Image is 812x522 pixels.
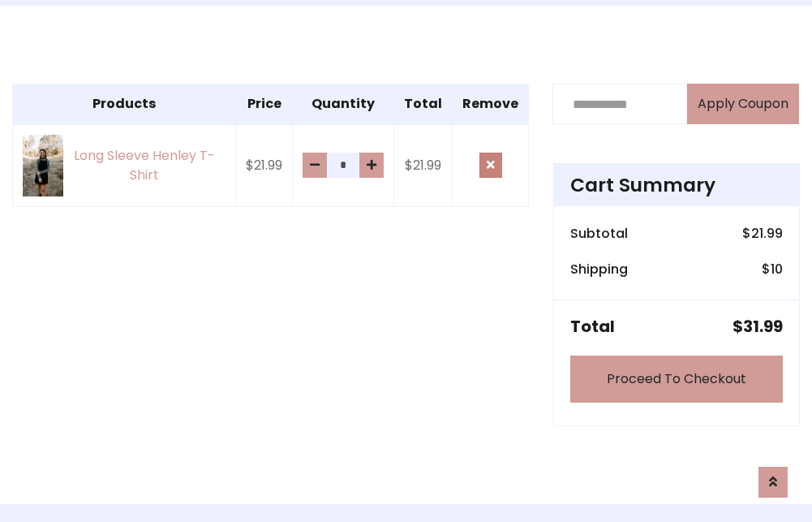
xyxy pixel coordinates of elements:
h6: $ [762,261,783,277]
th: Total [394,84,453,125]
h5: Total [570,317,615,336]
td: $21.99 [236,124,293,206]
h6: Shipping [570,261,628,277]
th: Remove [453,84,529,125]
th: Price [236,84,293,125]
th: Products [13,84,236,125]
span: 21.99 [751,224,783,243]
th: Quantity [293,84,394,125]
h6: $ [742,226,783,241]
h5: $ [733,317,783,336]
span: 31.99 [743,315,783,338]
a: Long Sleeve Henley T-Shirt [23,135,226,196]
a: Proceed To Checkout [570,356,783,403]
h6: Subtotal [570,226,628,241]
td: $21.99 [394,124,453,206]
button: Apply Coupon [687,84,799,124]
h4: Cart Summary [570,174,783,196]
span: 10 [771,260,783,278]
